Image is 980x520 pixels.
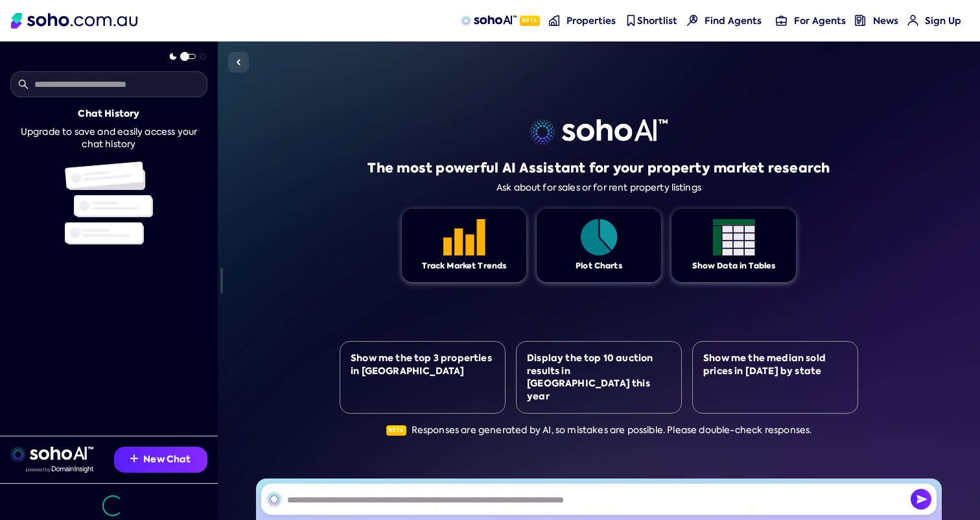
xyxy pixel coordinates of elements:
[386,425,406,436] span: Beta
[461,16,516,26] img: sohoAI logo
[578,219,620,255] img: Feature 1 icon
[26,466,93,473] img: Data provided by Domain Insight
[10,447,93,462] img: sohoai logo
[692,261,776,272] div: Show Data in Tables
[266,491,282,507] img: SohoAI logo black
[687,15,698,26] img: Find agents icon
[637,14,677,27] span: Shortlist
[911,489,931,510] button: Send
[386,424,812,437] div: Responses are generated by AI, so mistakes are possible. Please double-check responses.
[713,219,755,255] img: Feature 1 icon
[705,14,762,27] span: Find Agents
[10,126,207,151] div: Upgrade to save and easily access your chat history
[873,14,898,27] span: News
[907,15,918,26] img: for-agents-nav icon
[530,119,668,145] img: sohoai logo
[65,161,153,244] img: Chat history illustration
[231,54,246,70] img: Sidebar toggle icon
[566,14,616,27] span: Properties
[443,219,485,255] img: Feature 1 icon
[625,15,636,26] img: shortlist-nav icon
[549,15,560,26] img: properties-nav icon
[367,159,830,177] h1: The most powerful AI Assistant for your property market research
[351,352,495,377] div: Show me the top 3 properties in [GEOGRAPHIC_DATA]
[794,14,846,27] span: For Agents
[11,13,137,29] img: Soho Logo
[114,447,207,473] button: New Chat
[496,182,701,193] div: Ask about for sales or for rent property listings
[703,352,847,377] div: Show me the median sold prices in [DATE] by state
[422,261,507,272] div: Track Market Trends
[776,15,787,26] img: for-agents-nav icon
[130,455,138,462] img: Recommendation icon
[78,108,139,121] div: Chat History
[520,16,540,26] span: Beta
[911,489,931,510] img: Send icon
[855,15,866,26] img: news-nav icon
[925,14,961,27] span: Sign Up
[527,352,671,403] div: Display the top 10 auction results in [GEOGRAPHIC_DATA] this year
[576,261,622,272] div: Plot Charts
